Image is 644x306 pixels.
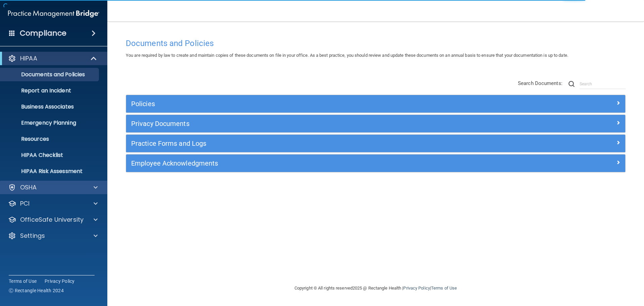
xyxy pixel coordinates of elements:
a: PCI [8,200,98,208]
p: Settings [20,232,45,240]
a: Terms of Use [431,286,457,291]
a: HIPAA [8,54,97,62]
a: OSHA [8,183,98,191]
h5: Practice Forms and Logs [131,140,495,147]
p: Business Associates [4,103,96,110]
p: HIPAA Risk Assessment [4,168,96,175]
span: You are required by law to create and maintain copies of these documents on file in your office. ... [126,53,568,58]
a: Privacy Documents [131,118,620,129]
p: Resources [4,136,96,142]
p: HIPAA Checklist [4,152,96,159]
a: Settings [8,232,98,240]
h5: Policies [131,100,495,107]
p: HIPAA [20,54,37,62]
img: ic-search.3b580494.png [569,81,575,87]
h4: Documents and Policies [126,39,626,48]
a: OfficeSafe University [8,216,98,224]
a: Privacy Policy [45,278,75,285]
h4: Compliance [20,29,66,38]
a: Policies [131,98,620,109]
a: Privacy Policy [403,286,430,291]
p: Report an Incident [4,87,96,94]
span: Ⓒ Rectangle Health 2024 [9,287,64,294]
a: Practice Forms and Logs [131,138,620,149]
a: Terms of Use [9,278,37,285]
div: Copyright © All rights reserved 2025 @ Rectangle Health | | [253,277,498,299]
input: Search [580,79,626,89]
h5: Employee Acknowledgments [131,160,495,167]
a: Employee Acknowledgments [131,158,620,169]
span: Search Documents: [518,80,562,86]
img: PMB logo [8,7,99,20]
p: PCI [20,200,30,208]
p: Documents and Policies [4,71,96,78]
p: OfficeSafe University [20,216,84,224]
p: OSHA [20,183,37,191]
p: Emergency Planning [4,120,96,126]
h5: Privacy Documents [131,120,495,127]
